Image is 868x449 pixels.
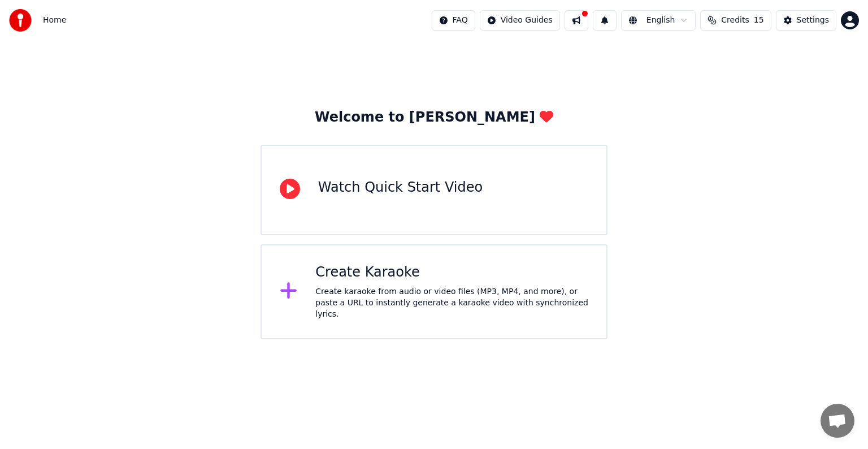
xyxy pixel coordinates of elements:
[754,15,764,26] span: 15
[43,15,66,26] span: Home
[821,404,854,438] div: Open chat
[315,286,588,320] div: Create karaoke from audio or video files (MP3, MP4, and more), or paste a URL to instantly genera...
[318,179,483,197] div: Watch Quick Start Video
[315,109,553,127] div: Welcome to [PERSON_NAME]
[776,10,836,31] button: Settings
[43,15,66,26] nav: breadcrumb
[721,15,749,26] span: Credits
[432,10,475,31] button: FAQ
[700,10,771,31] button: Credits15
[797,15,829,26] div: Settings
[480,10,560,31] button: Video Guides
[9,9,32,32] img: youka
[315,264,588,282] div: Create Karaoke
